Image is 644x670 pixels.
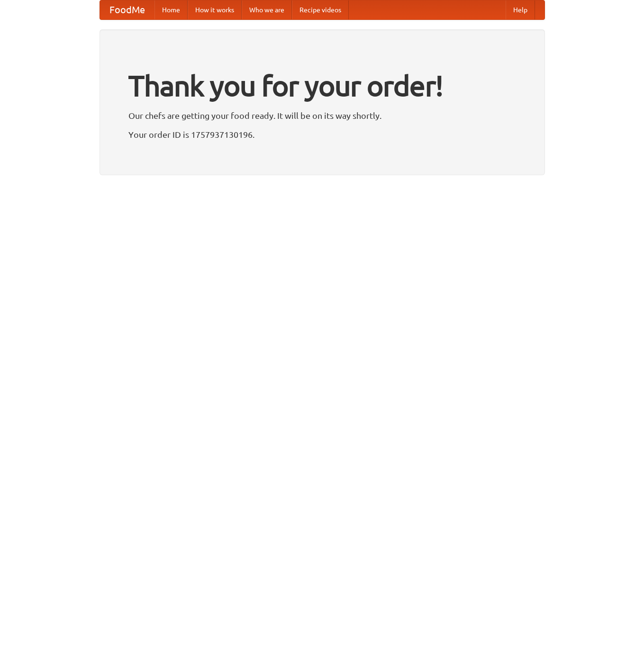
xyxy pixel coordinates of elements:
a: How it works [188,0,242,19]
a: Home [154,0,188,19]
a: FoodMe [100,0,154,19]
a: Who we are [242,0,292,19]
h1: Thank you for your order! [128,63,516,108]
p: Our chefs are getting your food ready. It will be on its way shortly. [128,108,516,123]
a: Recipe videos [292,0,349,19]
a: Help [506,0,535,19]
p: Your order ID is 1757937130196. [128,127,516,142]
